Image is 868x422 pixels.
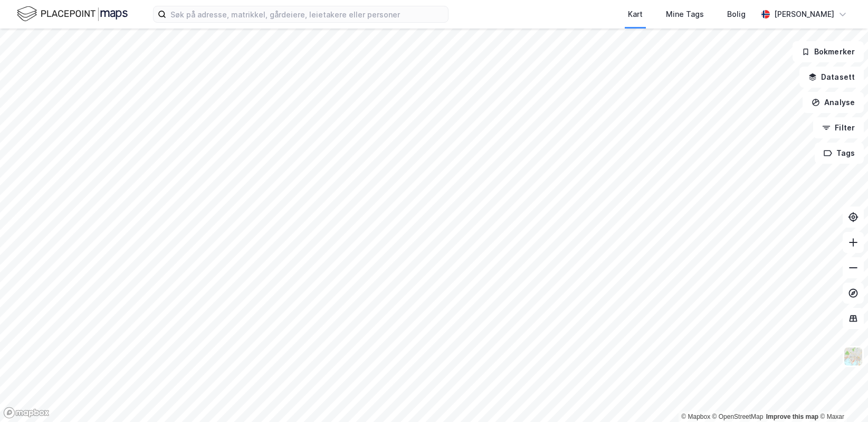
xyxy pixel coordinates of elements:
[666,8,704,21] div: Mine Tags
[803,92,864,113] button: Analyse
[815,371,868,422] iframe: Chat Widget
[681,413,710,420] a: Mapbox
[813,117,864,138] button: Filter
[166,6,448,22] input: Søk på adresse, matrikkel, gårdeiere, leietakere eller personer
[17,5,128,23] img: logo.f888ab2527a4732fd821a326f86c7f29.svg
[712,413,764,420] a: OpenStreetMap
[3,407,50,419] a: Mapbox homepage
[774,8,834,21] div: [PERSON_NAME]
[793,41,864,62] button: Bokmerker
[766,413,818,420] a: Improve this map
[727,8,746,21] div: Bolig
[628,8,643,21] div: Kart
[815,143,864,164] button: Tags
[799,67,864,88] button: Datasett
[843,346,863,367] img: Z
